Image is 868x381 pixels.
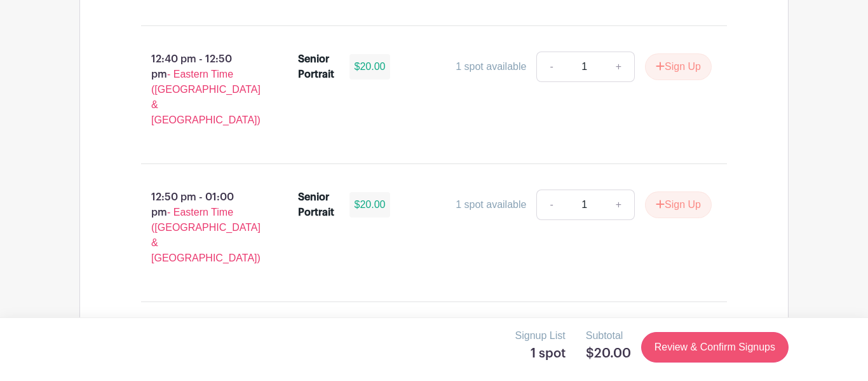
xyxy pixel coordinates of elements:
[603,52,635,82] a: +
[121,184,278,271] p: 12:50 pm - 01:00 pm
[456,59,526,74] div: 1 spot available
[121,46,278,133] p: 12:40 pm - 12:50 pm
[298,190,334,220] div: Senior Portrait
[645,191,712,218] button: Sign Up
[586,346,631,361] h5: $20.00
[536,52,566,82] a: -
[349,54,391,80] div: $20.00
[151,207,261,263] span: - Eastern Time ([GEOGRAPHIC_DATA] & [GEOGRAPHIC_DATA])
[515,346,566,361] h5: 1 spot
[515,328,566,343] p: Signup List
[298,52,334,82] div: Senior Portrait
[645,53,712,80] button: Sign Up
[536,190,566,220] a: -
[349,192,391,218] div: $20.00
[641,332,789,363] a: Review & Confirm Signups
[456,197,526,212] div: 1 spot available
[603,190,635,220] a: +
[586,328,631,343] p: Subtotal
[151,69,261,125] span: - Eastern Time ([GEOGRAPHIC_DATA] & [GEOGRAPHIC_DATA])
